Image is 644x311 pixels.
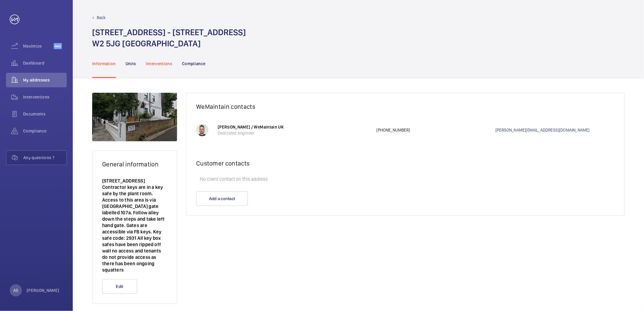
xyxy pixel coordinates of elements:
p: Units [126,61,136,67]
h2: WeMaintain contacts [196,103,615,110]
p: Compliance [182,61,206,67]
button: Add a contact [196,191,248,206]
span: Dashboard [23,60,67,66]
h2: General information [102,160,167,168]
span: Beta [54,43,62,49]
p: [PERSON_NAME] / WeMaintain UK [218,124,371,130]
p: No client contact on this address [196,173,615,185]
span: My addresses [23,77,67,83]
p: Interventions [146,61,173,67]
span: Maximize [23,43,54,49]
p: [PERSON_NAME] [27,287,59,293]
p: [PHONE_NUMBER] [377,127,496,133]
a: [PERSON_NAME][EMAIL_ADDRESS][DOMAIN_NAME] [495,127,615,133]
h2: Customer contacts [196,159,615,167]
p: AS [13,287,18,293]
button: Edit [102,279,137,294]
p: Information [92,61,116,67]
span: Interventions [23,94,67,100]
p: [STREET_ADDRESS] Contractor keys are in a key safe by the plant room. Access to this area is via ... [102,178,167,273]
p: Dedicated engineer [218,130,371,136]
span: Any questions ? [23,155,66,161]
span: Documents [23,111,67,117]
span: Compliance [23,128,67,134]
p: Back [97,15,106,21]
h1: [STREET_ADDRESS] - [STREET_ADDRESS] W2 5JG [GEOGRAPHIC_DATA] [92,27,246,49]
